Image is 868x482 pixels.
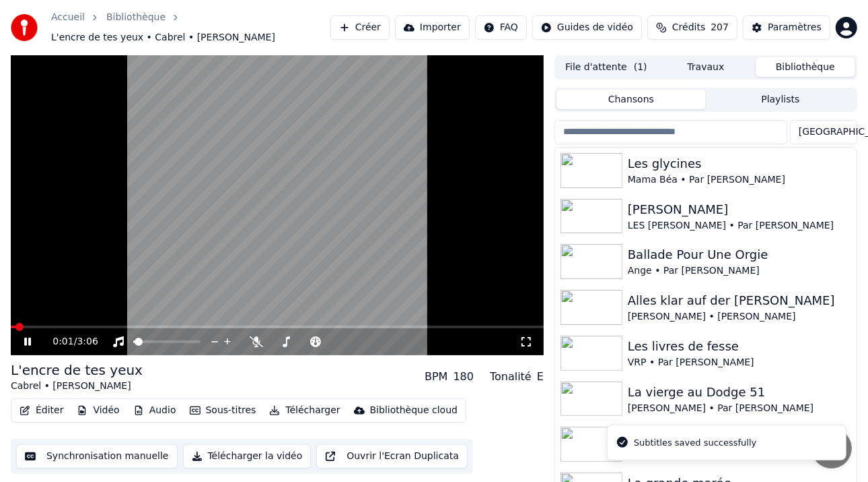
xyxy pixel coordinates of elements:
button: Créer [330,16,390,40]
img: youka [11,14,38,41]
button: Importer [395,16,470,40]
div: La vierge au Dodge 51 [628,383,851,402]
nav: breadcrumb [51,11,330,44]
div: LES [PERSON_NAME] • Par [PERSON_NAME] [628,219,851,233]
button: Crédits207 [647,16,737,40]
div: Mama Béa • Par [PERSON_NAME] [628,173,851,187]
button: Synchronisation manuelle [16,444,178,469]
div: Alles klar auf der [PERSON_NAME] [628,291,851,310]
button: File d'attente [556,57,656,77]
button: Playlists [706,90,855,109]
span: 0:01 [52,335,73,349]
div: [PERSON_NAME] • [PERSON_NAME] [628,310,851,324]
button: Ouvrir l'Ecran Duplicata [316,444,468,469]
div: BPM [425,369,447,385]
div: [PERSON_NAME] • Par [PERSON_NAME] [628,402,851,415]
button: FAQ [475,16,527,40]
div: [PERSON_NAME] [628,200,851,219]
span: 207 [711,21,729,34]
button: Paramètres [743,16,830,40]
div: VRP • Par [PERSON_NAME] [628,356,851,369]
span: Crédits [672,21,705,34]
button: Vidéo [71,401,124,420]
div: Ange • Par [PERSON_NAME] [628,264,851,278]
a: Accueil [51,11,85,24]
button: Bibliothèque [756,57,855,77]
button: Éditer [14,401,69,420]
div: Cabrel • [PERSON_NAME] [11,380,143,393]
div: L'encre de tes yeux [11,361,143,380]
button: Télécharger [264,401,345,420]
span: L'encre de tes yeux • Cabrel • [PERSON_NAME] [51,31,275,44]
button: Chansons [556,90,706,109]
div: Ballade Pour Une Orgie [628,245,851,264]
a: Bibliothèque [106,11,166,24]
span: ( 1 ) [634,61,647,74]
button: Sous-titres [184,401,262,420]
span: 3:06 [77,335,98,349]
button: Télécharger la vidéo [183,444,312,469]
div: Paramètres [768,21,822,34]
button: Guides de vidéo [532,16,642,40]
div: Subtitles saved successfully [634,436,756,450]
div: Tonalité [490,369,532,385]
button: Travaux [656,57,756,77]
div: E [537,369,544,385]
div: / [52,335,85,349]
button: Audio [128,401,182,420]
div: 180 [454,369,474,385]
div: Bibliothèque cloud [370,404,458,417]
div: Les glycines [628,154,851,173]
div: Les livres de fesse [628,337,851,356]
